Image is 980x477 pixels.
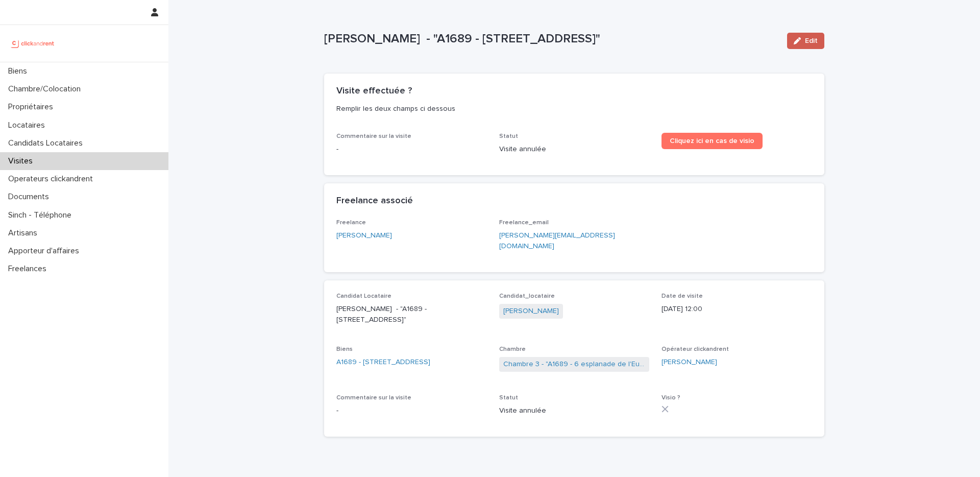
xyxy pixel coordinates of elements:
[4,246,87,256] p: Apporteur d'affaires
[4,192,57,202] p: Documents
[787,33,824,49] button: Edit
[499,395,518,401] span: Statut
[336,293,391,299] span: Candidat Locataire
[499,346,526,352] span: Chambre
[503,306,559,317] a: [PERSON_NAME]
[4,210,80,220] p: Sinch - Téléphone
[805,37,818,44] span: Edit
[336,395,411,401] span: Commentaire sur la visite
[503,359,646,370] a: Chambre 3 - "A1689 - 6 esplanade de l'Europe, Argenteuil 95100"
[4,66,35,76] p: Biens
[499,406,650,416] p: Visite annulée
[661,395,680,401] span: Visio ?
[336,230,392,241] a: [PERSON_NAME]
[4,102,61,112] p: Propriétaires
[336,304,487,325] p: [PERSON_NAME] - "A1689 - [STREET_ADDRESS]"
[324,32,779,46] p: [PERSON_NAME] - "A1689 - [STREET_ADDRESS]"
[336,357,430,368] a: A1689 - [STREET_ADDRESS]
[661,293,703,299] span: Date de visite
[4,156,41,166] p: Visites
[499,144,650,155] p: Visite annulée
[4,228,45,238] p: Artisans
[4,174,101,184] p: Operateurs clickandrent
[4,84,89,94] p: Chambre/Colocation
[499,220,549,226] span: Freelance_email
[661,304,812,315] p: [DATE] 12:00
[8,33,58,54] img: UCB0brd3T0yccxBKYDjQ
[336,196,413,207] h2: Freelance associé
[499,293,555,299] span: Candidat_locataire
[4,138,91,148] p: Candidats Locataires
[4,121,53,130] p: Locataires
[4,264,55,274] p: Freelances
[499,232,615,250] a: [PERSON_NAME][EMAIL_ADDRESS][DOMAIN_NAME]
[499,133,518,139] span: Statut
[336,133,411,139] span: Commentaire sur la visite
[336,104,808,113] p: Remplir les deux champs ci dessous
[336,346,353,352] span: Biens
[661,357,717,368] a: [PERSON_NAME]
[336,86,412,97] h2: Visite effectuée ?
[336,220,366,226] span: Freelance
[661,346,729,352] span: Opérateur clickandrent
[670,137,754,145] span: Cliquez ici en cas de visio
[336,144,487,155] p: -
[661,133,763,149] a: Cliquez ici en cas de visio
[336,406,487,416] p: -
